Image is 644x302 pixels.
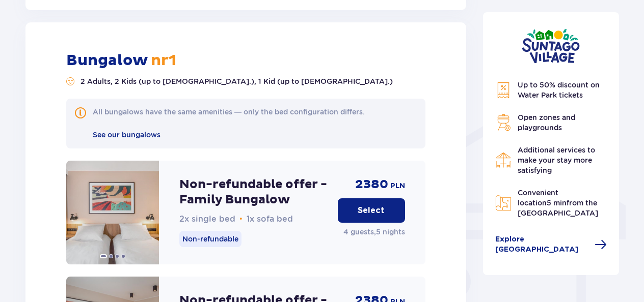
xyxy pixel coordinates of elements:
p: 2 Adults, 2 Kids (up to [DEMOGRAPHIC_DATA].), 1 Kid (up to [DEMOGRAPHIC_DATA].) [81,76,393,86]
span: See our bungalows [93,131,160,139]
img: Discount Icon [495,82,512,99]
span: 5 min [547,199,567,207]
a: Explore [GEOGRAPHIC_DATA] [495,234,607,255]
span: Open zones and playgrounds [518,113,575,132]
img: Suntago Village [522,28,580,64]
span: Additional services to make your stay more satisfying [518,146,595,174]
span: Explore [GEOGRAPHIC_DATA] [495,234,589,255]
img: Grill Icon [495,114,512,131]
div: All bungalows have the same amenities — only the bed configuration differs. [93,107,365,117]
p: Non-refundable offer - Family Bungalow [179,177,330,207]
p: 2380 [355,177,388,192]
p: Bungalow [66,51,176,70]
img: Non-refundable offer - Family Bungalow [66,161,159,264]
span: Convenient location from the [GEOGRAPHIC_DATA] [518,189,598,217]
span: Up to 50% discount on Water Park tickets [518,81,600,99]
span: 2x single bed [179,214,235,224]
span: 1x sofa bed [247,214,293,224]
span: • [239,214,243,224]
p: 4 guests , 5 nights [343,227,405,237]
img: Restaurant Icon [495,152,512,168]
a: See our bungalows [93,129,160,140]
img: Number of guests [66,77,74,85]
p: PLN [390,181,405,191]
p: Select [358,205,385,216]
p: Non-refundable [179,231,242,247]
button: Select [338,198,405,223]
span: nr 1 [147,51,176,70]
img: Map Icon [495,195,512,211]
